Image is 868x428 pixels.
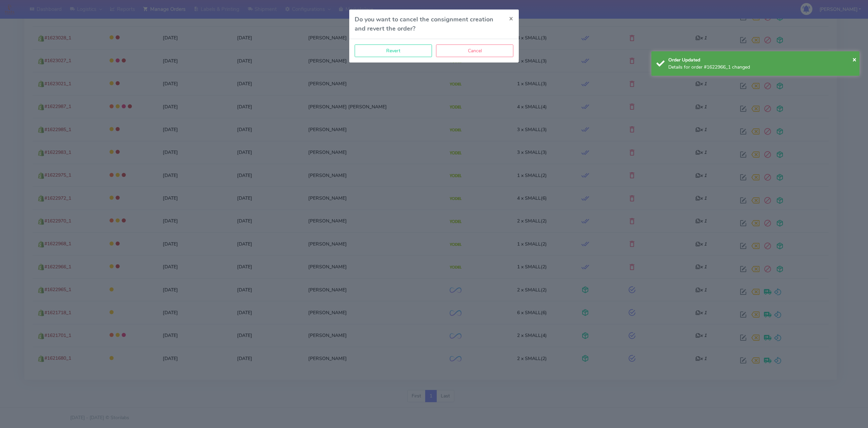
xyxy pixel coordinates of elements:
[504,10,519,28] button: Close
[509,14,513,23] span: ×
[852,54,856,65] button: Close
[355,15,504,33] h4: Do you want to cancel the consignment creation and revert the order?
[852,55,856,64] span: ×
[668,64,854,71] div: Details for order #1622966_1 changed
[355,44,432,57] button: Revert
[436,44,513,57] button: Cancel
[668,56,854,64] div: Order Updated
